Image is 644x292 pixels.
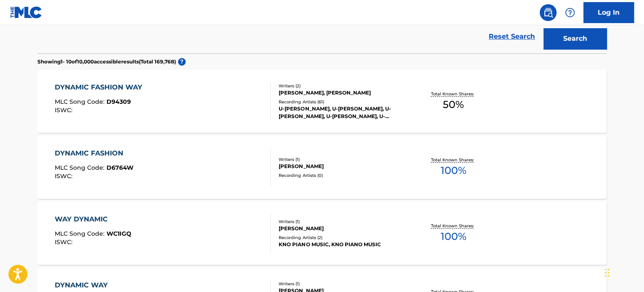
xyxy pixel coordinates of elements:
a: DYNAMIC FASHIONMLC Song Code:D6764WISWC:Writers (1)[PERSON_NAME]Recording Artists (0)Total Known ... [37,136,607,199]
img: help [565,8,575,18]
p: Total Known Shares: [431,157,476,163]
p: Showing 1 - 10 of 10,000 accessible results (Total 169,768 ) [37,58,176,66]
span: ? [178,58,186,66]
img: search [543,8,553,18]
div: Writers ( 1 ) [279,156,406,163]
div: WAY DYNAMIC [55,214,131,224]
div: Help [562,4,578,21]
span: ISWC : [55,238,75,246]
iframe: Chat Widget [602,252,644,292]
div: Writers ( 2 ) [279,83,406,89]
span: D6764W [106,164,133,171]
div: Recording Artists ( 61 ) [279,99,406,105]
div: KNO PIANO MUSIC, KNO PIANO MUSIC [279,241,406,248]
p: Total Known Shares: [431,223,476,229]
span: MLC Song Code : [55,230,106,237]
div: Recording Artists ( 0 ) [279,172,406,179]
span: 50 % [443,97,464,112]
a: Reset Search [484,27,539,46]
span: MLC Song Code : [55,98,106,105]
div: DYNAMIC FASHION [55,148,133,158]
a: Public Search [540,4,556,21]
div: Drag [604,260,609,285]
span: ISWC : [55,106,75,114]
span: ISWC : [55,172,75,180]
img: MLC Logo [10,6,43,18]
span: WC1IGQ [106,230,131,237]
span: D94309 [106,98,131,105]
div: DYNAMIC WAY [55,280,128,290]
div: Recording Artists ( 2 ) [279,234,406,241]
div: U-[PERSON_NAME], U-[PERSON_NAME], U-[PERSON_NAME], U-[PERSON_NAME], U-[PERSON_NAME] [279,105,406,120]
a: Log In [583,2,634,23]
a: DYNAMIC FASHION WAYMLC Song Code:D94309ISWC:Writers (2)[PERSON_NAME], [PERSON_NAME]Recording Arti... [37,70,607,133]
div: DYNAMIC FASHION WAY [55,82,146,92]
div: [PERSON_NAME], [PERSON_NAME] [279,89,406,97]
span: 100 % [440,163,466,178]
div: Writers ( 1 ) [279,281,406,287]
p: Total Known Shares: [431,91,476,97]
div: [PERSON_NAME] [279,225,406,232]
div: Writers ( 1 ) [279,218,406,225]
a: WAY DYNAMICMLC Song Code:WC1IGQISWC:Writers (1)[PERSON_NAME]Recording Artists (2)KNO PIANO MUSIC,... [37,202,607,265]
span: 100 % [440,229,466,244]
button: Search [543,28,607,49]
div: [PERSON_NAME] [279,163,406,170]
span: MLC Song Code : [55,164,106,171]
